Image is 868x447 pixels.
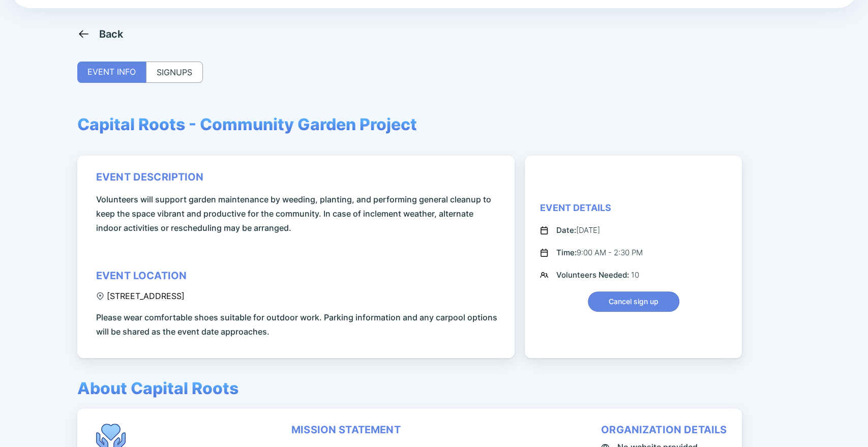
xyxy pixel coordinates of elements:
[291,424,401,436] div: mission statement
[96,270,187,282] div: event location
[77,114,417,134] span: Capital Roots - Community Garden Project
[96,192,499,235] span: Volunteers will support garden maintenance by weeding, planting, and performing general cleanup t...
[601,424,727,436] div: organization details
[556,225,576,235] span: Date:
[77,62,146,83] div: EVENT INFO
[540,202,611,214] div: Event Details
[99,28,124,40] div: Back
[609,296,659,307] span: Cancel sign up
[556,269,639,281] div: 10
[556,248,577,257] span: Time:
[77,378,238,398] span: About Capital Roots
[96,171,204,183] div: event description
[146,62,203,83] div: SIGNUPS
[556,270,631,280] span: Volunteers Needed:
[96,291,185,301] div: [STREET_ADDRESS]
[96,310,499,339] span: Please wear comfortable shoes suitable for outdoor work. Parking information and any carpool opti...
[556,224,600,236] div: [DATE]
[588,291,679,312] button: Cancel sign up
[556,247,643,259] div: 9:00 AM - 2:30 PM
